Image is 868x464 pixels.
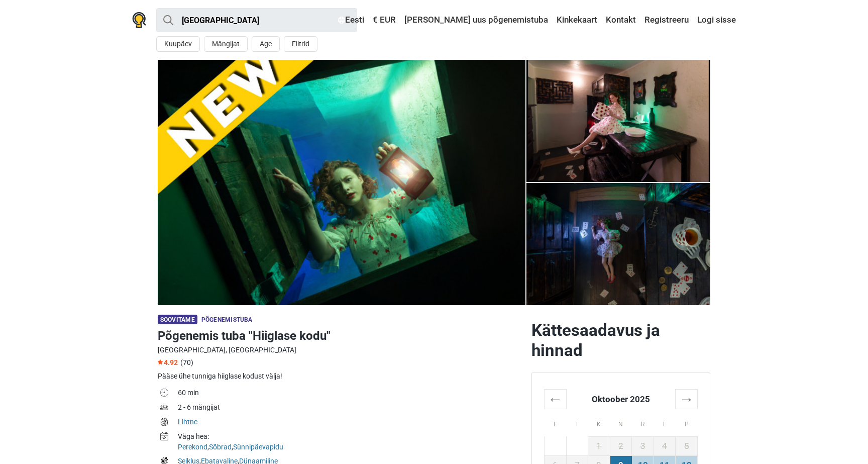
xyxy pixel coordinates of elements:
h2: Kättesaadavus ja hinnad [531,320,710,360]
th: T [566,409,588,436]
td: 2 [610,436,632,455]
span: (70) [180,358,193,366]
a: Põgenemis tuba "Hiiglase kodu" photo 4 [526,183,710,305]
img: Nowescape logo [132,12,146,28]
img: Eesti [338,17,345,24]
td: 3 [632,436,654,455]
th: Oktoober 2025 [566,389,676,409]
div: Pääse ühe tunniga hiiglase kodust välja! [158,371,523,382]
th: L [654,409,676,436]
a: Põgenemis tuba "Hiiglase kodu" photo 3 [526,60,710,182]
button: Filtrid [284,36,317,52]
button: Kuupäev [156,36,200,52]
th: K [588,409,610,436]
span: Põgenemistuba [201,316,253,323]
a: Kinkekaart [554,11,600,29]
th: ← [545,389,567,409]
img: Star [158,359,163,364]
a: Logi sisse [695,11,736,29]
a: Lihtne [178,418,197,426]
img: Põgenemis tuba "Hiiglase kodu" photo 13 [158,60,525,305]
td: 2 - 6 mängijat [178,401,523,416]
div: [GEOGRAPHIC_DATA], [GEOGRAPHIC_DATA] [158,345,523,355]
span: Soovitame [158,315,197,324]
td: 5 [676,436,698,455]
a: Perekond [178,443,207,451]
th: P [676,409,698,436]
span: 4.92 [158,358,178,366]
img: Põgenemis tuba "Hiiglase kodu" photo 4 [526,60,710,182]
td: 60 min [178,387,523,401]
a: € EUR [370,11,398,29]
div: Väga hea: [178,431,523,442]
img: Põgenemis tuba "Hiiglase kodu" photo 5 [526,183,710,305]
button: Mängijat [204,36,248,52]
th: R [632,409,654,436]
a: Põgenemis tuba "Hiiglase kodu" photo 12 [158,60,525,305]
th: N [610,409,632,436]
a: Sünnipäevapidu [233,443,283,451]
td: 4 [654,436,676,455]
a: Kontakt [603,11,638,29]
th: E [545,409,567,436]
th: → [676,389,698,409]
td: , , [178,430,523,455]
a: Registreeru [642,11,691,29]
input: proovi “Tallinn” [156,8,357,32]
button: Age [252,36,280,52]
a: Eesti [336,11,367,29]
a: Sõbrad [209,443,232,451]
td: 1 [588,436,610,455]
h1: Põgenemis tuba "Hiiglase kodu" [158,327,523,345]
a: [PERSON_NAME] uus põgenemistuba [402,11,551,29]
